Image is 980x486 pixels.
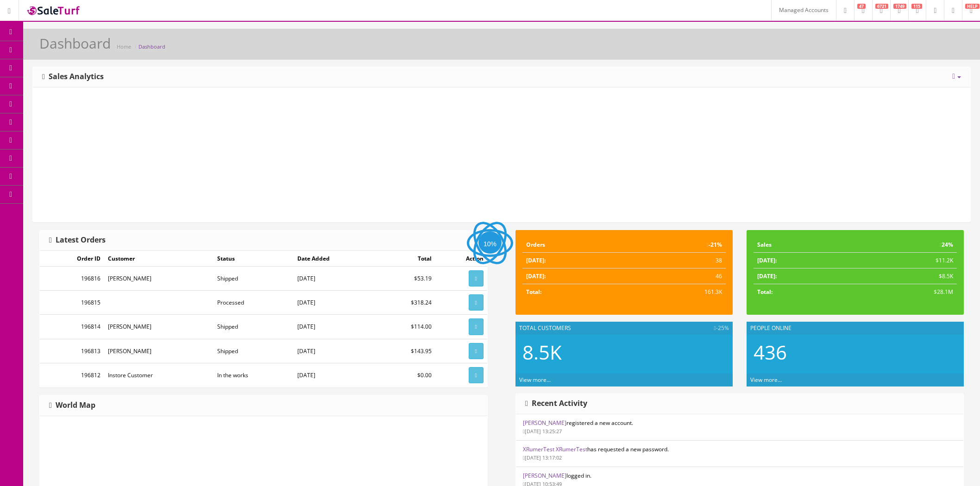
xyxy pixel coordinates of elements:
[519,376,551,384] a: View more...
[469,270,484,287] a: View
[747,322,964,335] div: People Online
[104,251,213,267] td: Customer
[40,315,104,339] td: 196814
[754,237,855,253] td: Sales
[855,253,957,268] td: $11.2K
[104,315,213,339] td: [PERSON_NAME]
[855,268,957,284] td: $8.5K
[754,342,957,363] h2: 436
[294,339,377,363] td: [DATE]
[104,267,213,291] td: [PERSON_NAME]
[377,315,435,339] td: $114.00
[628,237,726,253] td: -21%
[526,272,546,280] strong: [DATE]:
[214,291,294,315] td: Processed
[294,315,377,339] td: [DATE]
[104,339,213,363] td: [PERSON_NAME]
[377,339,435,363] td: $143.95
[965,4,980,9] span: HELP
[628,284,726,300] td: 161.3K
[893,4,906,9] span: 1749
[26,4,82,17] img: SaleTurf
[469,343,484,359] a: View
[40,339,104,363] td: 196813
[526,256,546,264] strong: [DATE]:
[516,414,963,441] li: registered a new account.
[469,318,484,335] a: View
[49,236,106,244] h3: Latest Orders
[750,376,782,384] a: View more...
[875,4,888,9] span: 6721
[138,43,165,50] a: Dashboard
[377,267,435,291] td: $53.19
[214,315,294,339] td: Shipped
[911,4,922,9] span: 115
[628,253,726,268] td: 38
[214,251,294,267] td: Status
[377,291,435,315] td: $318.24
[714,324,729,332] span: -25%
[757,256,777,264] strong: [DATE]:
[628,268,726,284] td: 46
[40,291,104,315] td: 196815
[214,363,294,387] td: In the works
[516,440,963,467] li: has requested a new password.
[523,454,562,461] small: [DATE] 13:17:02
[757,272,777,280] strong: [DATE]:
[523,472,566,480] a: [PERSON_NAME]
[515,322,733,335] div: Total Customers
[523,419,566,427] a: [PERSON_NAME]
[522,237,628,253] td: Orders
[40,251,104,267] td: Order ID
[525,399,587,408] h3: Recent Activity
[294,291,377,315] td: [DATE]
[42,73,104,81] h3: Sales Analytics
[39,36,111,51] h1: Dashboard
[40,363,104,387] td: 196812
[855,284,957,300] td: $28.1M
[522,342,726,363] h2: 8.5K
[294,251,377,267] td: Date Added
[469,367,484,383] a: View
[294,363,377,387] td: [DATE]
[40,267,104,291] td: 196816
[469,294,484,311] a: View
[377,363,435,387] td: $0.00
[377,251,435,267] td: Total
[214,339,294,363] td: Shipped
[117,43,131,50] a: Home
[523,445,587,453] a: XRumerTest XRumerTest
[214,267,294,291] td: Shipped
[294,267,377,291] td: [DATE]
[104,363,213,387] td: Instore Customer
[857,4,866,9] span: 47
[523,428,562,435] small: [DATE] 13:25:27
[526,288,541,296] strong: Total:
[435,251,487,267] td: Action
[757,288,773,296] strong: Total:
[855,237,957,253] td: 24%
[49,401,95,410] h3: World Map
